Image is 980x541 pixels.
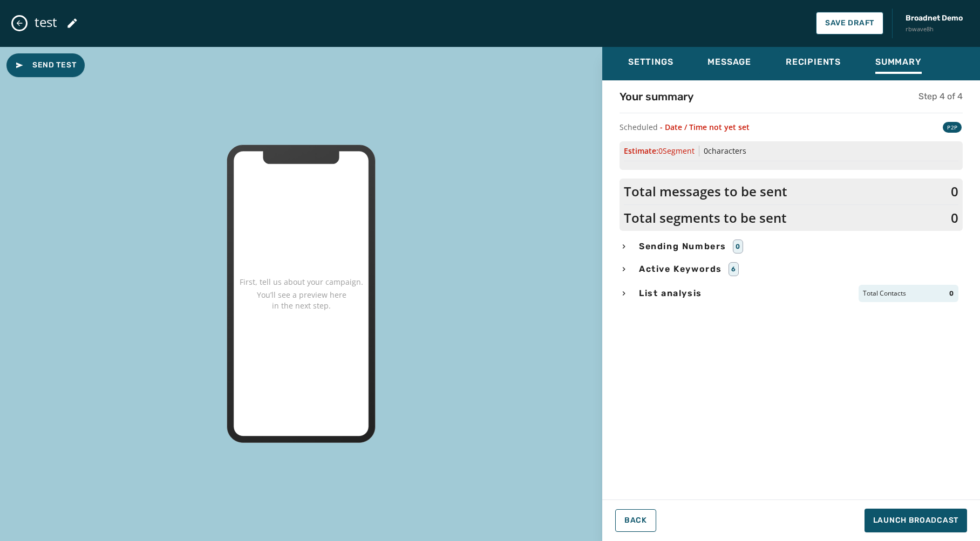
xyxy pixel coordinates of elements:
h5: Step 4 of 4 [918,90,963,103]
button: List analysisTotal Contacts0 [620,285,963,302]
span: Total messages to be sent [624,183,787,200]
span: 0 characters [704,146,746,156]
button: Save Draft [816,12,883,35]
span: 0 [949,289,954,298]
span: Total segments to be sent [624,209,787,227]
p: in the next step. [272,300,331,311]
div: P2P [943,122,962,133]
button: Summary [867,51,930,76]
span: Save Draft [825,19,874,28]
div: 0 [733,239,743,254]
button: Active Keywords6 [620,262,963,276]
button: Back [615,509,656,532]
span: rbwave8h [906,25,963,34]
button: Message [699,51,760,76]
span: Broadnet Demo [906,13,963,24]
button: Recipients [777,51,849,76]
span: Total Contacts [863,289,906,298]
span: Message [707,57,751,67]
span: 0 [951,209,958,227]
span: 0 [951,183,958,200]
span: Scheduled [620,122,658,133]
span: Back [624,516,647,525]
div: - Date / Time not yet set [660,122,750,133]
p: First, tell us about your campaign. [240,277,363,287]
button: Settings [620,51,682,76]
span: List analysis [637,287,704,300]
div: 6 [729,262,739,276]
p: You’ll see a preview here [257,290,346,300]
button: Launch Broadcast [865,509,967,532]
span: Sending Numbers [637,240,729,253]
button: Sending Numbers0 [620,239,963,254]
span: Recipients [786,57,841,67]
span: Active Keywords [637,263,724,276]
span: Settings [628,57,673,67]
span: Estimate: [624,146,695,156]
h4: Your summary [620,89,693,104]
span: Launch Broadcast [873,515,958,526]
span: 0 Segment [658,146,695,156]
span: Summary [875,57,922,67]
